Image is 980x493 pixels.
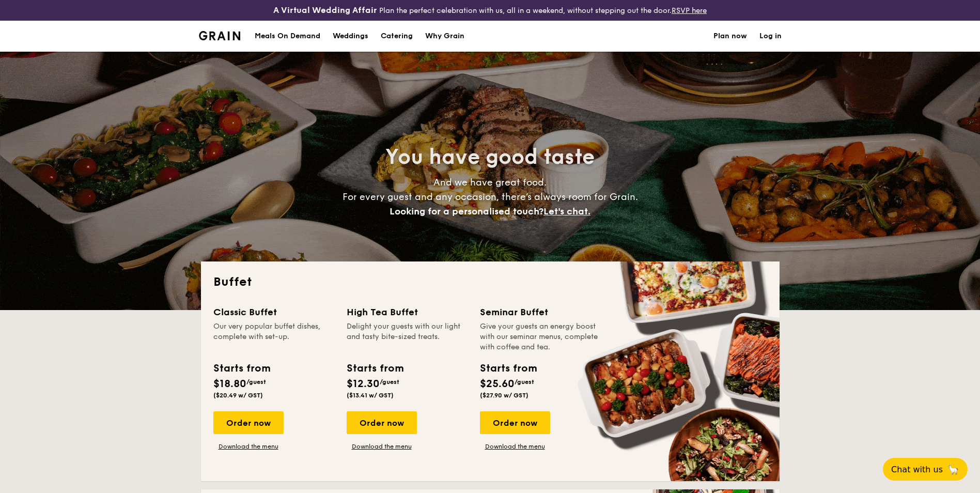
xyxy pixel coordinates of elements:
[947,464,959,475] span: 🦙
[515,378,534,386] span: /guest
[213,361,270,376] div: Starts from
[248,21,326,52] a: Meals On Demand
[419,21,471,52] a: Why Grain
[480,392,528,399] span: ($27.90 w/ GST)
[273,4,377,17] h4: A Virtual Wedding Affair
[480,411,550,434] div: Order now
[326,21,375,52] a: Weddings
[347,361,403,376] div: Starts from
[213,411,284,434] div: Order now
[347,378,380,390] span: $12.30
[883,458,968,481] button: Chat with us🦙
[480,361,536,376] div: Starts from
[713,21,747,52] a: Plan now
[390,206,543,217] span: Looking for a personalised touch?
[375,21,419,52] a: Catering
[343,177,638,217] span: And we have great food. For every guest and any occasion, there’s always room for Grain.
[480,305,601,319] div: Seminar Buffet
[425,21,464,52] div: Why Grain
[347,321,468,352] div: Delight your guests with our light and tasty bite-sized treats.
[213,274,767,290] h2: Buffet
[347,305,468,319] div: High Tea Buffet
[480,321,601,352] div: Give your guests an energy boost with our seminar menus, complete with coffee and tea.
[213,442,284,451] a: Download the menu
[480,378,515,390] span: $25.60
[199,31,241,40] img: Grain
[213,305,334,319] div: Classic Buffet
[347,442,417,451] a: Download the menu
[891,465,943,474] span: Chat with us
[543,206,590,217] span: Let's chat.
[672,6,707,15] a: RSVP here
[381,21,413,52] h1: Catering
[255,21,320,52] div: Meals On Demand
[213,321,334,352] div: Our very popular buffet dishes, complete with set-up.
[199,31,241,40] a: Logotype
[347,392,394,399] span: ($13.41 w/ GST)
[213,378,246,390] span: $18.80
[347,411,417,434] div: Order now
[759,21,782,52] a: Log in
[246,378,266,386] span: /guest
[193,4,788,17] div: Plan the perfect celebration with us, all in a weekend, without stepping out the door.
[385,145,595,170] span: You have good taste
[380,378,399,386] span: /guest
[333,21,368,52] div: Weddings
[213,392,263,399] span: ($20.49 w/ GST)
[480,442,550,451] a: Download the menu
